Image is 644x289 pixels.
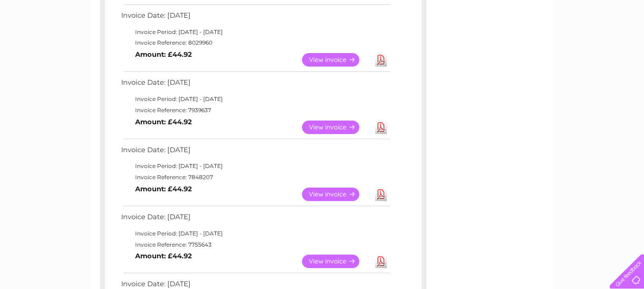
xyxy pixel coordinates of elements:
b: Amount: £44.92 [135,185,192,193]
div: Clear Business is a trading name of Verastar Limited (registered in [GEOGRAPHIC_DATA] No. 3667643... [103,5,543,45]
a: Telecoms [529,40,557,47]
a: 0333 014 3131 [468,5,533,16]
a: Download [375,53,387,67]
b: Amount: £44.92 [135,50,192,59]
td: Invoice Reference: 7755643 [119,239,391,250]
a: Download [375,188,387,201]
a: Energy [503,40,524,47]
td: Invoice Period: [DATE] - [DATE] [119,94,391,105]
a: Download [375,121,387,134]
td: Invoice Date: [DATE] [119,76,391,94]
b: Amount: £44.92 [135,252,192,260]
td: Invoice Period: [DATE] - [DATE] [119,161,391,172]
a: Contact [582,40,605,47]
a: Blog [563,40,576,47]
a: Download [375,255,387,268]
td: Invoice Reference: 7939637 [119,105,391,116]
a: Water [480,40,498,47]
td: Invoice Period: [DATE] - [DATE] [119,27,391,38]
td: Invoice Date: [DATE] [119,144,391,161]
b: Amount: £44.92 [135,118,192,126]
td: Invoice Period: [DATE] - [DATE] [119,228,391,239]
td: Invoice Date: [DATE] [119,211,391,228]
a: View [302,255,370,268]
a: View [302,188,370,201]
img: logo.png [22,24,70,53]
a: View [302,53,370,67]
a: Log out [613,40,635,47]
a: View [302,121,370,134]
td: Invoice Reference: 8029960 [119,37,391,48]
td: Invoice Date: [DATE] [119,9,391,27]
td: Invoice Reference: 7848207 [119,172,391,183]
